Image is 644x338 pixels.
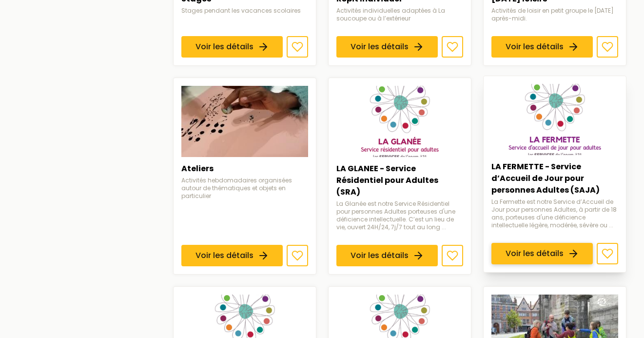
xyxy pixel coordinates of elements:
button: Ajouter aux favoris [442,245,463,266]
a: Voir les détails [181,245,283,266]
button: Ajouter aux favoris [597,243,618,264]
button: Ajouter aux favoris [287,245,308,266]
a: Voir les détails [491,243,593,264]
a: Voir les détails [181,36,283,58]
a: Voir les détails [491,36,593,58]
button: Ajouter aux favoris [287,36,308,58]
button: Ajouter aux favoris [597,36,618,58]
a: Voir les détails [336,245,438,266]
a: Voir les détails [336,36,438,58]
button: Ajouter aux favoris [442,36,463,58]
